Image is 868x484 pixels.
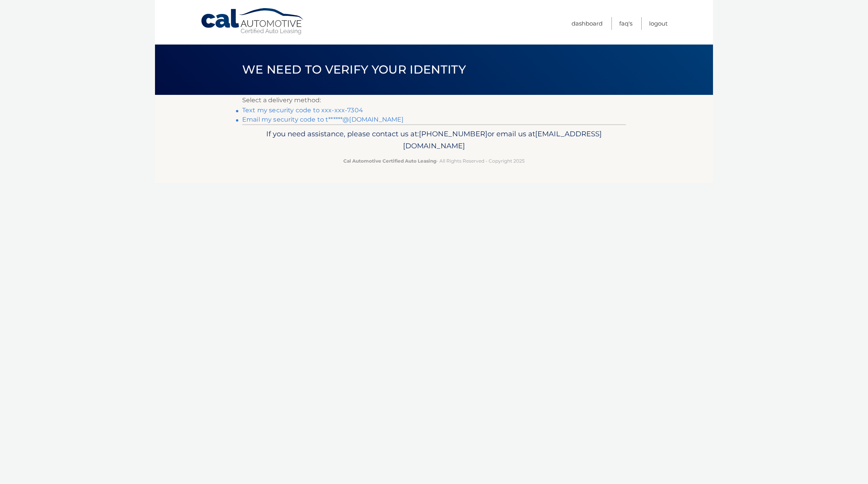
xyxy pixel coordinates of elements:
a: Text my security code to xxx-xxx-7304 [242,106,363,114]
span: We need to verify your identity [242,62,466,77]
p: Select a delivery method: [242,95,626,106]
a: FAQ's [619,17,632,30]
span: [PHONE_NUMBER] [419,129,487,138]
a: Logout [649,17,668,30]
a: Email my security code to t******@[DOMAIN_NAME] [242,116,404,123]
a: Cal Automotive [200,8,305,35]
p: - All Rights Reserved - Copyright 2025 [247,157,621,165]
p: If you need assistance, please contact us at: or email us at [247,128,621,153]
a: Dashboard [572,17,603,30]
strong: Cal Automotive Certified Auto Leasing [343,158,436,164]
